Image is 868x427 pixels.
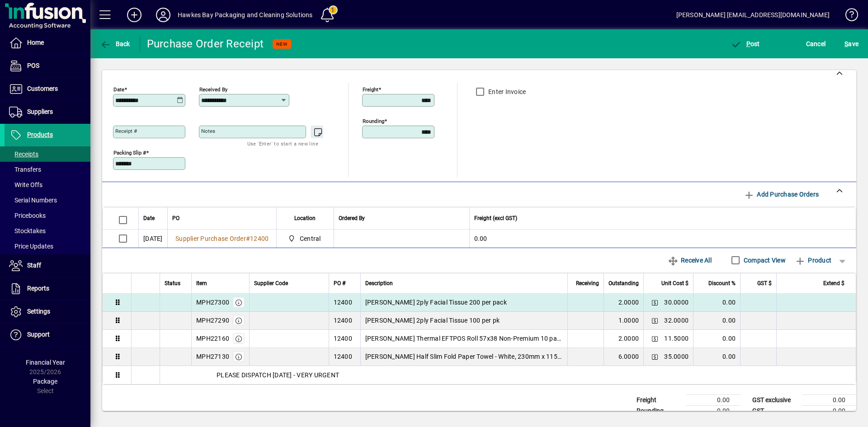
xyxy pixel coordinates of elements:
[604,348,643,366] td: 6.0000
[199,86,227,92] mat-label: Received by
[98,36,132,52] button: Back
[664,298,689,307] span: 30.0000
[746,40,750,47] span: P
[806,37,826,51] span: Cancel
[648,350,661,363] button: Change Price Levels
[5,324,90,346] a: Support
[27,131,53,138] span: Products
[175,235,246,242] span: Supplier Purchase Order
[27,39,44,46] span: Home
[648,296,661,309] button: Change Price Levels
[27,331,50,338] span: Support
[474,213,517,223] span: Freight (excl GST)
[160,371,856,380] div: PLEASE DISPATCH [DATE] - VERY URGENT
[149,7,178,23] button: Profile
[693,348,740,366] td: 0.00
[360,312,568,330] td: [PERSON_NAME] 2ply Facial Tissue 100 per pk
[5,223,90,239] a: Stocktakes
[339,213,465,223] div: Ordered By
[339,213,365,223] span: Ordered By
[5,78,90,100] a: Customers
[250,235,269,242] span: 12400
[143,213,155,223] span: Date
[5,277,90,300] a: Reports
[648,314,661,327] button: Change Price Levels
[360,330,568,348] td: [PERSON_NAME] Thermal EFTPOS Roll 57x38 Non-Premium 10 pack
[294,213,316,223] span: Location
[632,405,686,416] td: Rounding
[9,166,41,173] span: Transfers
[823,278,844,288] span: Extend $
[748,394,802,405] td: GST exclusive
[5,192,90,208] a: Serial Numbers
[286,233,324,244] span: Central
[113,86,124,92] mat-label: Date
[9,243,53,250] span: Price Updates
[254,278,288,288] span: Supplier Code
[604,294,643,312] td: 2.0000
[5,208,90,223] a: Pricebooks
[138,230,167,248] td: [DATE]
[33,378,57,385] span: Package
[365,278,393,288] span: Description
[363,86,378,92] mat-label: Freight
[247,138,318,149] mat-hint: Use 'Enter' to start a new line
[120,7,149,23] button: Add
[757,278,772,288] span: GST $
[9,227,46,235] span: Stocktakes
[708,278,736,288] span: Discount %
[196,316,229,325] div: MPH27290
[839,2,857,31] a: Knowledge Base
[27,62,39,69] span: POS
[172,213,272,223] div: PO
[802,405,856,416] td: 0.00
[276,41,288,47] span: NEW
[844,37,859,51] span: ave
[329,294,360,312] td: 12400
[731,40,760,47] span: ost
[604,312,643,330] td: 1.0000
[5,162,90,177] a: Transfers
[842,36,861,52] button: Save
[196,298,229,307] div: MPH27300
[27,285,49,292] span: Reports
[5,239,90,254] a: Price Updates
[143,213,163,223] div: Date
[172,234,272,244] a: Supplier Purchase Order#12400
[469,230,856,248] td: 0.00
[363,117,384,124] mat-label: Rounding
[165,278,180,288] span: Status
[5,32,90,54] a: Home
[360,348,568,366] td: [PERSON_NAME] Half Slim Fold Paper Towel - White, 230mm x 115mm, 1 Ply
[474,213,845,223] div: Freight (excl GST)
[9,197,57,204] span: Serial Numbers
[486,87,526,96] label: Enter Invoice
[5,177,90,192] a: Write Offs
[300,234,321,243] span: Central
[5,55,90,77] a: POS
[648,332,661,345] button: Change Price Levels
[742,256,786,265] label: Compact View
[604,330,643,348] td: 2.0000
[172,213,179,223] span: PO
[27,308,50,315] span: Settings
[115,128,137,134] mat-label: Receipt #
[27,262,41,269] span: Staff
[100,40,130,47] span: Back
[693,294,740,312] td: 0.00
[664,334,689,343] span: 11.5000
[201,128,215,134] mat-label: Notes
[329,330,360,348] td: 12400
[26,359,65,366] span: Financial Year
[802,394,856,405] td: 0.00
[113,149,146,155] mat-label: Packing Slip #
[728,36,762,52] button: Post
[664,352,689,361] span: 35.0000
[196,278,207,288] span: Item
[744,187,819,202] span: Add Purchase Orders
[664,252,715,268] button: Receive All
[360,294,568,312] td: [PERSON_NAME] 2ply Facial Tissue 200 per pack
[329,348,360,366] td: 12400
[196,352,229,361] div: MPH27130
[693,330,740,348] td: 0.00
